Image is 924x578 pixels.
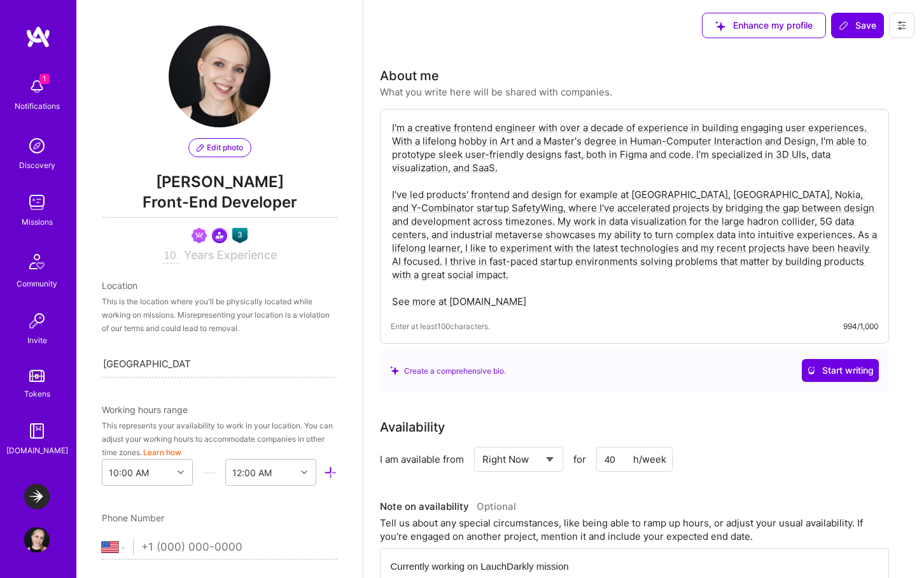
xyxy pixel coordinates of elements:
[6,444,68,457] div: [DOMAIN_NAME]
[24,190,50,215] img: teamwork
[197,144,204,152] i: icon PencilPurple
[29,370,45,382] img: tokens
[802,359,879,382] button: Start writing
[39,74,50,84] span: 1
[807,364,874,377] span: Start writing
[143,446,181,459] button: Learn how
[24,484,50,509] img: LaunchDarkly: Experimentation Delivery Team
[184,248,277,262] span: Years Experience
[477,500,516,512] span: Optional
[715,21,725,31] i: icon SuggestedTeams
[380,85,612,99] div: What you write here will be shared with companies.
[163,248,179,264] input: XX
[102,173,337,192] span: [PERSON_NAME]
[192,228,207,243] img: Been on Mission
[380,516,889,543] div: Tell us about any special circumstances, like being able to ramp up hours, or adjust your usual a...
[102,419,337,459] div: This represents your availability to work in your location. You can adjust your working hours to ...
[831,13,884,38] button: Save
[380,453,464,466] div: I am available from
[202,466,216,479] i: icon HorizontalInLineDivider
[702,13,826,38] button: Enhance my profile
[141,529,337,566] input: +1 (000) 000-0000
[24,74,50,99] img: bell
[21,484,53,509] a: LaunchDarkly: Experimentation Delivery Team
[380,66,439,85] div: About me
[380,418,445,437] div: Availability
[24,308,50,334] img: Invite
[24,133,50,159] img: discovery
[21,527,53,553] a: User Avatar
[178,469,184,476] i: icon Chevron
[102,404,188,415] span: Working hours range
[17,277,57,290] div: Community
[390,364,506,377] div: Create a comprehensive bio.
[573,453,586,466] span: for
[633,453,666,466] div: h/week
[109,466,149,479] div: 10:00 AM
[715,19,813,32] span: Enhance my profile
[22,215,53,229] div: Missions
[24,418,50,444] img: guide book
[169,25,270,127] img: User Avatar
[15,99,60,113] div: Notifications
[102,295,337,335] div: This is the location where you'll be physically located while working on missions. Misrepresentin...
[188,138,251,157] button: Edit photo
[24,387,50,400] div: Tokens
[19,159,55,172] div: Discovery
[596,447,673,472] input: XX
[102,192,337,218] span: Front-End Developer
[27,334,47,347] div: Invite
[807,366,816,375] i: icon CrystalBallWhite
[839,19,876,32] span: Save
[25,25,51,48] img: logo
[301,469,307,476] i: icon Chevron
[232,466,272,479] div: 12:00 AM
[391,120,878,309] textarea: I'm a creative frontend engineer with over a decade of experience in building engaging user exper...
[391,320,490,333] span: Enter at least 100 characters.
[102,512,164,523] span: Phone Number
[197,142,243,153] span: Edit photo
[380,497,516,516] div: Note on availability
[102,279,337,292] div: Location
[212,228,227,243] img: Community leader
[843,320,878,333] div: 994/1,000
[24,527,50,553] img: User Avatar
[22,246,52,277] img: Community
[390,366,399,375] i: icon SuggestedTeams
